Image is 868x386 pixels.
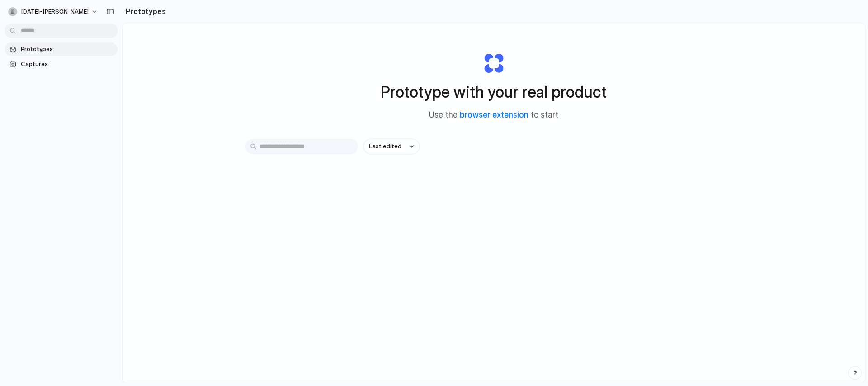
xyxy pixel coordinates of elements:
[5,5,103,19] button: [DATE]-[PERSON_NAME]
[21,45,114,54] span: Prototypes
[429,109,558,121] span: Use the to start
[122,6,166,17] h2: Prototypes
[21,60,114,69] span: Captures
[381,80,607,104] h1: Prototype with your real product
[21,7,89,16] span: [DATE]-[PERSON_NAME]
[460,110,528,119] a: browser extension
[5,57,118,71] a: Captures
[5,42,118,56] a: Prototypes
[363,139,420,154] button: Last edited
[369,142,401,151] span: Last edited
